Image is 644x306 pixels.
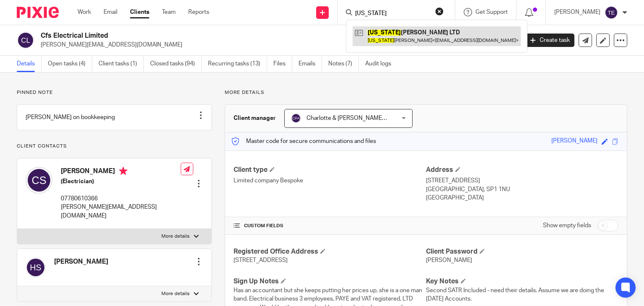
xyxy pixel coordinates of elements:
[426,247,618,256] h4: Client Password
[426,277,618,286] h4: Key Notes
[17,56,42,72] a: Details
[161,233,190,240] p: More details
[41,41,513,49] p: [PERSON_NAME][EMAIL_ADDRESS][DOMAIN_NAME]
[365,56,397,72] a: Audit logs
[551,137,597,146] div: [PERSON_NAME]
[188,8,209,16] a: Reports
[426,185,618,194] p: [GEOGRAPHIC_DATA], SP1 1NU
[26,167,52,194] img: svg%3E
[543,221,591,230] label: Show empty fields
[554,8,600,16] p: [PERSON_NAME]
[161,290,190,297] p: More details
[119,167,127,175] i: Primary
[99,56,144,72] a: Client tasks (1)
[328,56,359,72] a: Notes (7)
[291,113,301,123] img: svg%3E
[104,8,117,16] a: Email
[234,114,276,122] h3: Client manager
[354,10,430,18] input: Search
[426,194,618,202] p: [GEOGRAPHIC_DATA]
[208,56,267,72] a: Recurring tasks (13)
[234,257,288,263] span: [STREET_ADDRESS]
[61,203,181,220] p: [PERSON_NAME][EMAIL_ADDRESS][DOMAIN_NAME]
[273,56,292,72] a: Files
[225,89,627,96] p: More details
[54,257,108,266] h4: [PERSON_NAME]
[475,9,508,15] span: Get Support
[306,115,404,121] span: Charlotte & [PERSON_NAME] Accrue
[61,177,181,186] h5: (Electrician)
[26,257,46,277] img: svg%3E
[234,223,426,229] h4: CUSTOM FIELDS
[299,56,322,72] a: Emails
[17,31,34,49] img: svg%3E
[61,167,181,177] h4: [PERSON_NAME]
[426,257,472,263] span: [PERSON_NAME]
[130,8,149,16] a: Clients
[234,247,426,256] h4: Registered Office Address
[234,277,426,286] h4: Sign Up Notes
[17,89,212,96] p: Pinned note
[17,143,212,150] p: Client contacts
[426,288,604,302] span: Second SATR Included - need their details. Assume we are doing the [DATE] Accounts.
[17,7,59,18] img: Pixie
[231,137,376,145] p: Master code for secure communications and files
[426,166,618,174] h4: Address
[61,194,181,203] p: 07780610366
[78,8,91,16] a: Work
[234,166,426,174] h4: Client type
[605,6,618,19] img: svg%3E
[41,31,419,40] h2: Cfs Electrical Limited
[150,56,202,72] a: Closed tasks (94)
[162,8,176,16] a: Team
[526,34,574,47] a: Create task
[426,176,618,185] p: [STREET_ADDRESS]
[435,7,444,16] button: Clear
[48,56,92,72] a: Open tasks (4)
[234,176,426,185] p: Limited company Bespoke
